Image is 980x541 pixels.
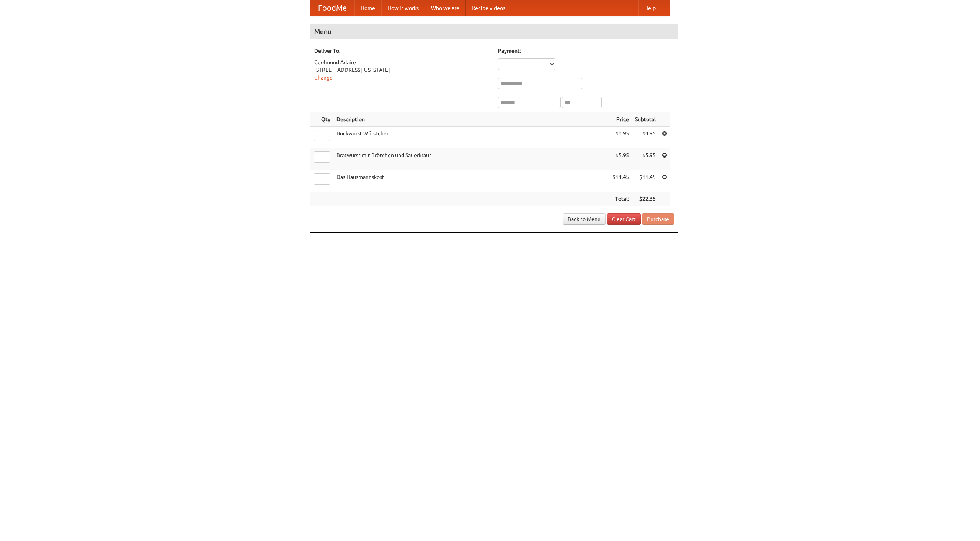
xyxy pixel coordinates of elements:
[333,112,609,127] th: Description
[632,192,659,206] th: $22.35
[333,127,609,148] td: Bockwurst Würstchen
[465,0,511,16] a: Recipe videos
[381,0,425,16] a: How it works
[638,0,662,16] a: Help
[314,58,490,66] div: Ceolmund Adaire
[310,0,354,16] a: FoodMe
[333,170,609,192] td: Das Hausmannskost
[632,127,659,148] td: $4.95
[314,47,490,55] h5: Deliver To:
[425,0,465,16] a: Who we are
[632,112,659,127] th: Subtotal
[609,192,632,206] th: Total:
[632,148,659,170] td: $5.95
[563,213,606,225] a: Back to Menu
[314,75,333,81] a: Change
[609,112,632,127] th: Price
[310,112,333,127] th: Qty
[354,0,381,16] a: Home
[642,213,674,225] button: Purchase
[632,170,659,192] td: $11.45
[609,127,632,148] td: $4.95
[310,24,678,39] h4: Menu
[314,66,490,74] div: [STREET_ADDRESS][US_STATE]
[609,170,632,192] td: $11.45
[333,148,609,170] td: Bratwurst mit Brötchen und Sauerkraut
[498,47,674,55] h5: Payment:
[607,213,641,225] a: Clear Cart
[609,148,632,170] td: $5.95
